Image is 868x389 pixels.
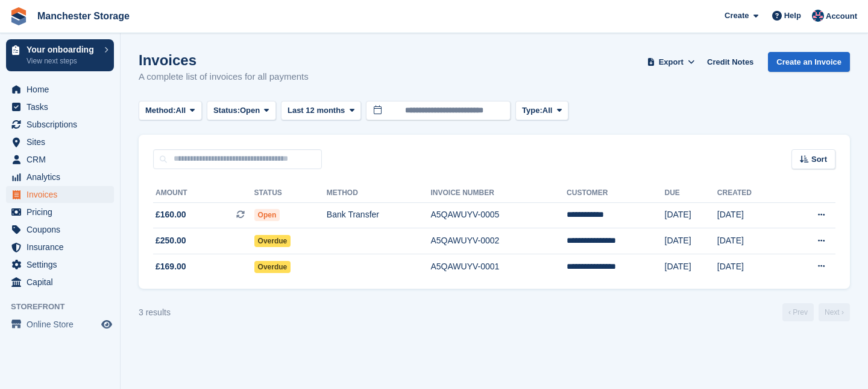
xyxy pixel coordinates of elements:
span: All [542,104,553,117]
span: Create [725,10,749,22]
span: Overdue [254,235,291,247]
a: menu [6,186,114,203]
th: Due [665,184,717,203]
span: Status: [213,104,240,117]
img: stora-icon-8386f47178a22dfd0bd8f6a31ec36ba5ce8667c1dd55bd0f319d3a0aa187defe.svg [10,7,28,25]
p: Your onboarding [27,45,98,54]
span: Home [27,81,99,98]
a: menu [6,151,114,168]
span: Sites [27,133,99,150]
div: 3 results [139,306,171,319]
a: Your onboarding View next steps [6,39,114,71]
span: £160.00 [156,208,186,221]
span: Storefront [11,301,120,313]
a: Preview store [99,317,114,332]
span: Online Store [27,316,99,333]
h1: Invoices [139,52,309,68]
span: Settings [27,256,99,273]
a: Credit Notes [702,52,758,72]
a: Manchester Storage [33,6,134,26]
th: Amount [153,184,254,203]
span: Export [659,56,684,68]
a: Previous [782,303,814,321]
td: Bank Transfer [327,202,431,228]
span: Analytics [27,169,99,185]
span: £169.00 [156,260,186,273]
td: A5QAWUYV-0002 [430,228,567,254]
th: Created [717,184,785,203]
a: menu [6,256,114,273]
span: Invoices [27,186,99,203]
span: Tasks [27,98,99,115]
td: [DATE] [665,228,717,254]
a: menu [6,239,114,256]
span: Method: [145,104,176,117]
a: menu [6,169,114,185]
button: Type: All [515,101,568,121]
td: [DATE] [665,254,717,279]
span: Capital [27,274,99,291]
a: menu [6,316,114,333]
button: Last 12 months [281,101,361,121]
span: Open [254,209,280,221]
span: CRM [27,151,99,168]
td: [DATE] [717,202,785,228]
span: Last 12 months [288,104,345,117]
td: A5QAWUYV-0005 [430,202,567,228]
span: Subscriptions [27,116,99,133]
span: £250.00 [156,234,186,247]
span: Insurance [27,239,99,256]
a: menu [6,98,114,115]
th: Status [254,184,327,203]
td: A5QAWUYV-0001 [430,254,567,279]
span: Overdue [254,261,291,273]
button: Export [644,52,697,72]
nav: Page [780,303,852,321]
span: Sort [811,153,827,166]
a: menu [6,221,114,238]
span: Help [784,10,801,22]
a: menu [6,116,114,133]
span: Account [826,10,857,22]
p: A complete list of invoices for all payments [139,70,309,84]
a: menu [6,81,114,98]
p: View next steps [27,56,98,66]
span: Type: [522,104,542,117]
span: All [176,104,186,117]
a: menu [6,274,114,291]
td: [DATE] [665,202,717,228]
span: Pricing [27,204,99,220]
span: Open [240,104,260,117]
td: [DATE] [717,254,785,279]
a: menu [6,204,114,220]
a: menu [6,133,114,150]
a: Next [819,303,850,321]
td: [DATE] [717,228,785,254]
th: Invoice Number [430,184,567,203]
th: Customer [567,184,664,203]
th: Method [327,184,431,203]
span: Coupons [27,221,99,238]
a: Create an Invoice [768,52,850,72]
button: Method: All [139,101,202,121]
button: Status: Open [207,101,276,121]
